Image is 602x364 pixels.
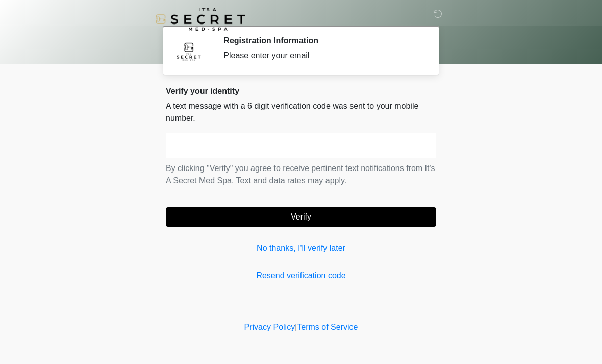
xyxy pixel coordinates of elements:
[223,50,421,62] div: Please enter your email
[166,86,436,96] h2: Verify your identity
[223,36,421,45] h2: Registration Information
[166,270,436,282] a: Resend verification code
[173,36,204,66] img: Agent Avatar
[166,162,436,187] p: By clicking "Verify" you agree to receive pertinent text notifications from It's A Secret Med Spa...
[244,323,295,331] a: Privacy Policy
[297,323,358,331] a: Terms of Service
[166,207,436,227] button: Verify
[166,100,436,125] p: A text message with a 6 digit verification code was sent to your mobile number.
[156,8,245,31] img: It's A Secret Med Spa Logo
[166,242,436,254] a: No thanks, I'll verify later
[295,323,297,331] a: |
